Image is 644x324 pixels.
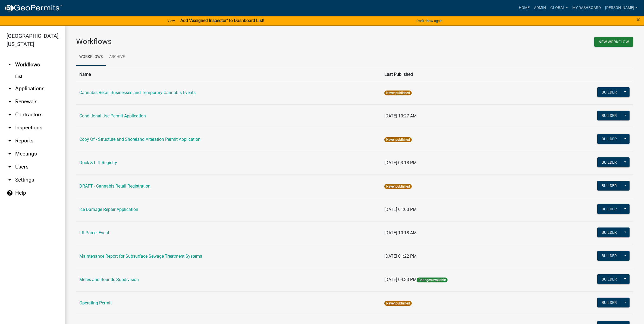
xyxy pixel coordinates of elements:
i: arrow_drop_down [7,85,13,92]
a: Ice Damage Repair Application [79,207,138,212]
a: Operating Permit [79,300,112,306]
button: Builder [597,87,621,97]
i: arrow_drop_down [7,124,13,131]
span: Changes available [417,278,448,282]
span: Never published [384,184,412,189]
a: Metes and Bounds Subdivision [79,277,139,282]
button: Close [636,16,640,23]
button: Builder [597,181,621,191]
button: New Workflow [594,37,633,47]
i: arrow_drop_down [7,138,13,144]
button: Builder [597,157,621,167]
button: Builder [597,204,621,214]
span: [DATE] 10:18 AM [384,230,417,235]
th: Last Published [381,68,542,81]
button: Don't show again [414,16,445,25]
a: Workflows [76,48,106,66]
i: arrow_drop_down [7,164,13,170]
span: Never published [384,301,412,306]
a: My Dashboard [570,3,603,13]
i: help [7,190,13,196]
i: arrow_drop_down [7,111,13,118]
span: [DATE] 04:33 PM [384,277,417,282]
button: Builder [597,251,621,261]
span: × [636,16,640,23]
strong: Add "Assigned Inspector" to Dashboard List! [180,18,264,23]
button: Builder [597,274,621,284]
span: [DATE] 01:22 PM [384,254,417,259]
span: Never published [384,91,412,95]
span: Never published [384,137,412,142]
a: Cannabis Retail Businesses and Temporary Cannabis Events [79,90,196,95]
a: Global [548,3,570,13]
button: Builder [597,111,621,120]
a: Maintenance Report for Subsurface Sewage Treatment Systems [79,254,202,259]
a: LR Parcel Event [79,230,109,235]
a: Copy Of - Structure and Shoreland Alteration Permit Application [79,137,200,142]
i: arrow_drop_down [7,98,13,105]
a: Archive [106,48,128,66]
button: Builder [597,134,621,144]
a: Admin [532,3,548,13]
button: Builder [597,298,621,307]
a: View [165,16,177,25]
a: Conditional Use Permit Application [79,113,146,119]
a: DRAFT - Cannabis Retail Registration [79,183,150,189]
h3: Workflows [76,37,351,46]
button: Builder [597,228,621,237]
i: arrow_drop_down [7,177,13,183]
span: [DATE] 01:00 PM [384,207,417,212]
a: Dock & Lift Registry [79,160,117,165]
span: [DATE] 10:27 AM [384,113,417,119]
th: Name [76,68,381,81]
a: Home [517,3,532,13]
i: arrow_drop_down [7,151,13,157]
i: arrow_drop_up [7,61,13,68]
a: [PERSON_NAME] [603,3,640,13]
span: [DATE] 03:18 PM [384,160,417,165]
